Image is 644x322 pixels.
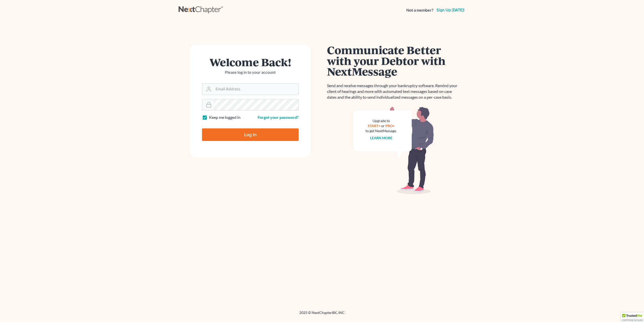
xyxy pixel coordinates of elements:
img: nextmessage_bg-59042aed3d76b12b5cd301f8e5b87938c9018125f34e5fa2b7a6b67550977c72.svg [353,106,434,194]
a: Sign up [DATE]! [435,8,465,12]
a: Forgot your password? [258,115,299,120]
h1: Welcome Back! [202,57,299,67]
div: TrustedSite Certified [621,312,644,322]
div: to get NextMessage. [366,128,397,133]
input: Email Address [214,84,298,95]
strong: Not a member? [406,7,433,13]
a: Learn more [370,136,392,140]
input: Log In [202,128,299,141]
p: Send and receive messages through your bankruptcy software. Remind your client of hearings and mo... [327,83,460,100]
a: START+ [368,124,380,128]
span: or [381,124,385,128]
div: Upgrade to [366,118,397,123]
label: Keep me logged in [209,115,240,120]
p: Please log in to your account [202,69,299,75]
div: 2025 © NextChapterBK, INC [179,310,465,319]
h1: Communicate Better with your Debtor with NextMessage [327,45,460,77]
a: PRO+ [385,124,395,128]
